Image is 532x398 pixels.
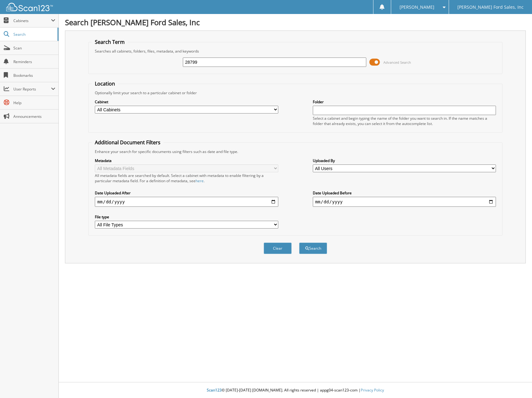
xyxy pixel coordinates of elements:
[299,243,327,254] button: Search
[92,49,499,54] div: Searches all cabinets, folders, files, metadata, and keywords
[196,178,204,183] a: here
[264,243,292,254] button: Clear
[6,3,53,11] img: scan123-logo-white.svg
[13,59,55,64] span: Reminders
[92,90,499,95] div: Optionally limit your search to a particular cabinet or folder
[95,197,278,207] input: start
[13,45,55,51] span: Scan
[207,387,222,393] span: Scan123
[501,368,532,398] iframe: Chat Widget
[13,100,55,105] span: Help
[95,190,278,196] label: Date Uploaded After
[457,5,524,9] span: [PERSON_NAME] Ford Sales, Inc
[313,116,496,126] div: Select a cabinet and begin typing the name of the folder you want to search in. If the name match...
[313,158,496,163] label: Uploaded By
[13,86,51,92] span: User Reports
[361,387,384,393] a: Privacy Policy
[13,32,54,37] span: Search
[59,383,532,398] div: © [DATE]-[DATE] [DOMAIN_NAME]. All rights reserved | appg04-scan123-com |
[92,80,118,87] legend: Location
[13,114,55,119] span: Announcements
[92,139,164,146] legend: Additional Document Filters
[313,197,496,207] input: end
[400,5,434,9] span: [PERSON_NAME]
[92,149,499,154] div: Enhance your search for specific documents using filters such as date and file type.
[13,73,55,78] span: Bookmarks
[95,173,278,183] div: All metadata fields are searched by default. Select a cabinet with metadata to enable filtering b...
[95,158,278,163] label: Metadata
[95,99,278,104] label: Cabinet
[65,17,526,27] h1: Search [PERSON_NAME] Ford Sales, Inc
[13,18,51,23] span: Cabinets
[313,190,496,196] label: Date Uploaded Before
[313,99,496,104] label: Folder
[92,39,128,45] legend: Search Term
[383,60,411,65] span: Advanced Search
[95,214,278,220] label: File type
